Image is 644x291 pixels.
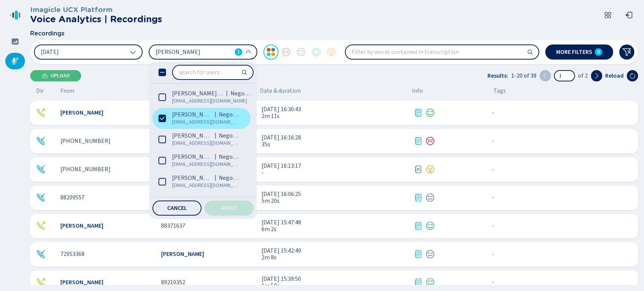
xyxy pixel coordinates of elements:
[556,49,592,55] span: More filters
[578,72,588,79] span: of 2
[492,166,494,173] span: No tags assigned
[492,222,494,229] span: No tags assigned
[539,70,551,81] button: Previous page
[172,90,223,97] span: [PERSON_NAME] (Me)
[413,136,423,145] div: Transcription available
[492,138,494,144] span: No tags assigned
[30,70,81,81] button: Upload
[426,136,435,145] svg: icon-emoji-sad
[230,90,252,97] span: Negocios
[219,132,240,139] span: Negocios
[625,11,633,19] svg: box-arrow-left
[492,251,494,257] span: No tags assigned
[426,221,435,230] svg: icon-emoji-smile
[219,153,240,161] span: Negocios
[260,87,406,94] span: Date & duration
[426,165,435,174] div: Transcription unavailable due to an error
[493,87,506,94] span: Tags
[5,53,25,69] div: Recordings
[241,69,247,75] svg: search
[426,193,435,202] div: Neutral sentiment
[172,153,212,161] span: [PERSON_NAME]
[41,49,59,55] span: [DATE]
[36,221,45,230] svg: telephone-outbound
[36,108,45,117] div: Outgoing call
[5,33,25,50] div: Dashboard
[542,73,548,79] svg: chevron-left
[492,109,494,116] span: No tags assigned
[346,45,538,59] input: Filter by words contained in transcription
[219,174,240,182] span: Negocios
[413,250,423,259] div: Transcription available
[172,139,240,147] span: [EMAIL_ADDRESS][DOMAIN_NAME]
[219,111,240,118] span: Negocios
[51,73,70,79] span: Upload
[597,49,600,55] span: 0
[60,87,74,94] span: From
[172,97,252,105] span: [EMAIL_ADDRESS][DOMAIN_NAME]
[173,66,253,79] input: search for users...
[426,250,435,259] div: Neutral sentiment
[36,136,45,145] div: Incoming call
[172,182,240,189] span: [EMAIL_ADDRESS][DOMAIN_NAME]
[172,174,212,182] span: [PERSON_NAME]
[492,279,494,286] span: No tags assigned
[413,278,423,287] div: Transcription available
[413,108,423,117] svg: journal-text
[36,165,45,174] div: Incoming call
[545,44,613,60] button: More filters0
[36,250,45,259] svg: telephone-inbound
[426,250,435,259] svg: icon-emoji-neutral
[413,136,423,145] svg: journal-text
[426,165,435,174] svg: icon-emoji-dizzy
[221,205,237,211] span: Apply
[36,193,45,202] svg: telephone-inbound
[42,73,48,79] svg: cloud-upload
[591,70,602,81] button: Next page
[36,221,45,230] div: Outgoing call
[426,278,435,287] div: Positive sentiment
[11,57,19,65] svg: mic-fill
[426,221,435,230] div: Positive sentiment
[172,132,212,139] span: [PERSON_NAME]
[413,165,423,174] div: Transcription unavailable due to an error
[204,201,254,216] button: Apply
[413,278,423,287] svg: journal-text
[511,72,536,79] span: 1-20 of 39
[593,73,599,79] svg: chevron-right
[34,44,143,60] button: [DATE]
[36,193,45,202] div: Incoming call
[413,250,423,259] svg: journal-text
[413,221,423,230] svg: journal-text
[36,165,45,174] svg: telephone-inbound
[413,221,423,230] div: Transcription available
[152,201,201,216] button: Cancel
[30,14,162,25] h2: Voice Analytics | Recordings
[413,193,423,202] div: Transcription available
[605,72,624,79] span: Reload
[36,108,45,117] svg: telephone-outbound
[426,108,435,117] svg: icon-emoji-smile
[413,108,423,117] div: Transcription available
[130,49,136,55] svg: chevron-down
[492,194,494,201] span: No tags assigned
[412,87,423,94] span: Info
[36,278,45,287] div: Outgoing call
[36,278,45,287] svg: telephone-outbound
[172,161,240,168] span: [EMAIL_ADDRESS][DOMAIN_NAME]
[622,47,631,57] svg: funnel-disabled
[413,193,423,202] svg: journal-text
[172,111,212,118] span: [PERSON_NAME]
[627,70,638,81] button: Reload the current page
[426,193,435,202] svg: icon-emoji-neutral
[629,73,635,79] svg: arrow-clockwise
[11,38,19,45] svg: dashboard-filled
[237,48,240,56] span: 1
[619,44,634,60] button: Clear filters
[426,136,435,145] div: Negative sentiment
[36,136,45,145] svg: telephone-inbound
[167,205,187,211] span: Cancel
[36,250,45,259] div: Incoming call
[172,118,240,126] span: [EMAIL_ADDRESS][DOMAIN_NAME]
[426,278,435,287] svg: icon-emoji-smile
